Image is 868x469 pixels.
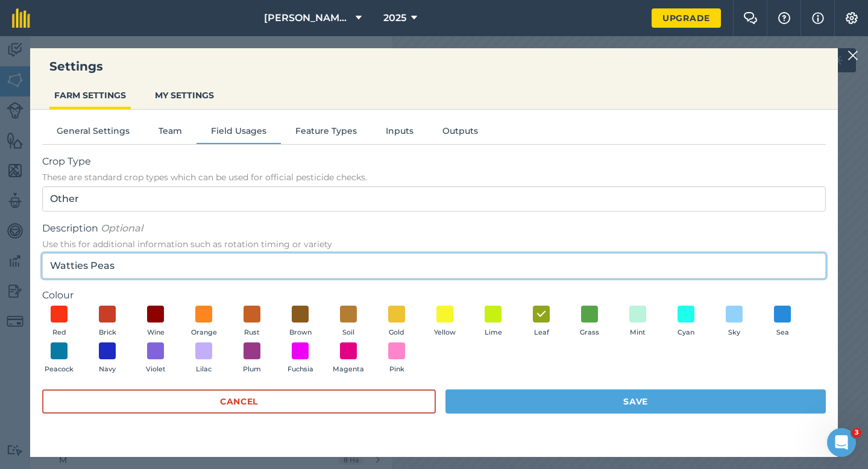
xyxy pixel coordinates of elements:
button: Brick [90,306,124,338]
span: Crop Type [42,154,826,169]
span: Description [42,221,826,236]
button: Cancel [42,389,436,414]
span: Sea [776,327,789,338]
span: Magenta [333,364,364,375]
button: Gold [380,306,414,338]
button: Sky [717,306,751,338]
button: Grass [573,306,606,338]
span: Orange [191,327,217,338]
span: Navy [99,364,116,375]
span: Leaf [534,327,549,338]
span: 2025 [383,11,406,25]
button: Lime [476,306,510,338]
span: Violet [146,364,166,375]
button: Save [445,389,826,414]
span: Brown [289,327,312,338]
button: Feature Types [281,124,371,142]
span: Plum [243,364,261,375]
span: Cyan [678,327,694,338]
iframe: Intercom live chat [827,428,856,457]
button: Orange [187,306,221,338]
button: Mint [621,306,655,338]
button: Team [144,124,197,142]
button: FARM SETTINGS [49,84,131,107]
button: Soil [332,306,365,338]
img: svg+xml;base64,PHN2ZyB4bWxucz0iaHR0cDovL3d3dy53My5vcmcvMjAwMC9zdmciIHdpZHRoPSIxOCIgaGVpZ2h0PSIyNC... [536,307,547,321]
img: A cog icon [844,12,859,24]
button: Violet [139,342,172,375]
img: Two speech bubbles overlapping with the left bubble in the forefront [743,12,758,24]
span: Yellow [434,327,456,338]
span: Mint [630,327,646,338]
img: svg+xml;base64,PHN2ZyB4bWxucz0iaHR0cDovL3d3dy53My5vcmcvMjAwMC9zdmciIHdpZHRoPSIyMiIgaGVpZ2h0PSIzMC... [848,48,858,63]
button: Plum [235,342,269,375]
button: Rust [235,306,269,338]
button: Pink [380,342,414,375]
span: Use this for additional information such as rotation timing or variety [42,238,826,250]
button: Brown [283,306,317,338]
input: Start typing to search for crop type [42,186,826,212]
span: Gold [389,327,404,338]
label: Colour [42,288,826,303]
button: Wine [139,306,172,338]
span: 3 [852,428,861,438]
button: Leaf [524,306,558,338]
span: Fuchsia [288,364,313,375]
span: Brick [99,327,116,338]
span: Lilac [196,364,212,375]
span: [PERSON_NAME] & Sons Farming LTD [264,11,351,25]
button: MY SETTINGS [150,84,219,107]
img: A question mark icon [777,12,791,24]
span: Pink [389,364,404,375]
button: Fuchsia [283,342,317,375]
a: Upgrade [652,8,721,28]
span: Wine [147,327,165,338]
img: svg+xml;base64,PHN2ZyB4bWxucz0iaHR0cDovL3d3dy53My5vcmcvMjAwMC9zdmciIHdpZHRoPSIxNyIgaGVpZ2h0PSIxNy... [812,11,824,25]
span: Sky [728,327,740,338]
span: Red [52,327,66,338]
button: Lilac [187,342,221,375]
button: Sea [766,306,799,338]
button: Cyan [669,306,703,338]
h3: Settings [30,58,838,75]
button: Outputs [428,124,492,142]
em: Optional [101,222,143,234]
span: These are standard crop types which can be used for official pesticide checks. [42,171,826,183]
span: Peacock [45,364,74,375]
span: Soil [342,327,354,338]
button: Peacock [42,342,76,375]
span: Rust [244,327,260,338]
button: Inputs [371,124,428,142]
button: Yellow [428,306,462,338]
button: Navy [90,342,124,375]
button: Magenta [332,342,365,375]
span: Lime [485,327,502,338]
img: fieldmargin Logo [12,8,30,28]
button: Red [42,306,76,338]
button: General Settings [42,124,144,142]
span: Grass [580,327,599,338]
button: Field Usages [197,124,281,142]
